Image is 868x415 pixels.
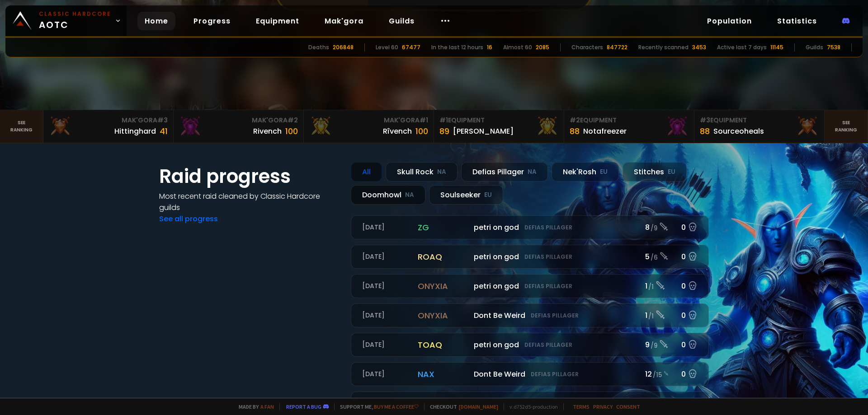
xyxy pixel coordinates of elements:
div: 2085 [536,43,549,51]
span: # 2 [288,116,298,125]
a: [DATE]zgpetri on godDefias Pillager8 /90 [351,215,709,239]
div: Characters [571,43,603,51]
a: [DATE]roaqpetri on godDefias Pillager5 /60 [351,245,709,269]
span: Checkout [424,403,498,410]
a: Population [700,12,759,30]
div: Hittinghard [114,126,156,137]
span: # 1 [420,116,428,125]
a: Privacy [593,403,613,410]
div: 206848 [333,43,354,51]
a: Equipment [249,12,307,30]
div: 16 [487,43,492,51]
a: Buy me a coffee [374,403,419,410]
div: Rivench [253,126,282,137]
div: Recently scanned [638,43,689,51]
div: Soulseeker [429,185,503,205]
a: Mak'Gora#3Hittinghard41 [43,110,174,143]
div: Equipment [439,116,558,125]
div: Guilds [806,43,823,51]
a: Progress [186,12,238,30]
a: Home [137,12,175,30]
div: Notafreezer [583,126,627,137]
div: Equipment [570,116,689,125]
a: Statistics [770,12,824,30]
div: In the last 12 hours [431,43,483,51]
div: Nek'Rosh [552,162,619,182]
h1: Raid progress [159,162,340,191]
div: 11145 [770,43,783,51]
a: [DATE]naxDont Be WeirdDefias Pillager12 /150 [351,362,709,386]
small: Classic Hardcore [39,10,111,18]
div: Defias Pillager [461,162,548,182]
h4: Most recent raid cleaned by Classic Hardcore guilds [159,191,340,213]
a: #3Equipment88Sourceoheals [694,110,825,143]
div: Sourceoheals [713,126,764,137]
small: NA [437,168,446,177]
a: [DOMAIN_NAME] [459,403,498,410]
div: Mak'Gora [309,116,428,125]
span: v. d752d5 - production [504,403,558,410]
span: # 3 [157,116,168,125]
a: Mak'Gora#2Rivench100 [174,110,304,143]
div: All [351,162,382,182]
small: EU [600,168,608,177]
small: NA [528,168,537,177]
div: Skull Rock [386,162,458,182]
div: 3453 [692,43,706,51]
a: [DATE]onyxiaDont Be WeirdDefias Pillager1 /10 [351,303,709,327]
div: Deaths [308,43,329,51]
div: Doomhowl [351,185,425,205]
div: Almost 60 [503,43,532,51]
span: # 2 [570,116,580,125]
div: 100 [285,125,298,137]
span: Made by [233,403,274,410]
a: Guilds [382,12,422,30]
span: AOTC [39,10,111,32]
small: EU [668,168,675,177]
small: NA [405,191,414,200]
a: Mak'Gora#1Rîvench100 [304,110,434,143]
a: #2Equipment88Notafreezer [564,110,694,143]
a: Classic HardcoreAOTC [5,5,127,36]
a: [DATE]onyxiapetri on godDefias Pillager1 /10 [351,274,709,298]
div: Mak'Gora [179,116,298,125]
div: 7538 [827,43,840,51]
div: 67477 [402,43,420,51]
a: #1Equipment89[PERSON_NAME] [434,110,564,143]
div: Mak'Gora [49,116,168,125]
div: Active last 7 days [717,43,767,51]
span: # 3 [700,116,710,125]
div: Rîvench [383,126,412,137]
a: Terms [573,403,590,410]
div: 89 [439,125,449,137]
small: EU [484,191,492,200]
a: Seeranking [825,110,868,143]
div: 41 [160,125,168,137]
a: Consent [616,403,640,410]
div: [PERSON_NAME] [453,126,514,137]
span: Support me, [334,403,419,410]
div: 88 [570,125,580,137]
a: a fan [260,403,274,410]
div: 100 [415,125,428,137]
div: 847722 [607,43,627,51]
a: Report a bug [286,403,321,410]
a: See all progress [159,214,218,224]
div: Level 60 [376,43,398,51]
a: [DATE]toaqpetri on godDefias Pillager9 /90 [351,333,709,357]
a: Mak'gora [317,12,371,30]
span: # 1 [439,116,448,125]
div: Equipment [700,116,819,125]
div: 88 [700,125,710,137]
div: Stitches [623,162,687,182]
